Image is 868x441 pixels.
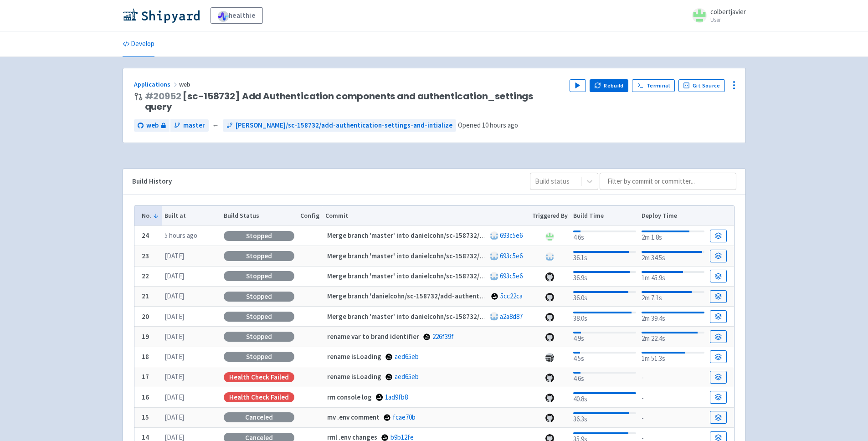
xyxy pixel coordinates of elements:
[223,119,456,132] a: [PERSON_NAME]/sc-158732/add-authentication-settings-and-intialize
[327,251,611,260] strong: Merge branch 'master' into danielcohn/sc-158732/add-authentication-settings-and-intialize
[224,412,294,422] div: Canceled
[432,332,454,341] a: 226f39f
[385,393,408,401] a: 1ad9fb8
[642,371,704,383] div: -
[142,393,149,401] b: 16
[573,390,636,405] div: 40.8s
[164,272,184,280] time: [DATE]
[164,251,184,260] time: [DATE]
[687,8,746,23] a: colbertjavier User
[500,292,523,300] a: 5cc22ca
[642,350,704,364] div: 1m 51.3s
[570,79,586,92] button: Play
[298,206,323,226] th: Config
[145,91,562,112] span: [sc-158732] Add Authentication components and authentication_settings query
[164,372,184,381] time: [DATE]
[642,269,704,283] div: 1m 45.9s
[710,310,726,323] a: Build Details
[639,206,707,226] th: Deploy Time
[164,231,197,240] time: 5 hours ago
[164,413,184,421] time: [DATE]
[710,350,726,363] a: Build Details
[570,206,639,226] th: Build Time
[573,229,636,243] div: 4.6s
[142,372,149,381] b: 17
[678,79,725,92] a: Git Source
[710,411,726,424] a: Build Details
[145,90,181,103] a: #20952
[327,393,372,401] strong: rm console log
[146,120,159,131] span: web
[500,272,523,280] a: 693c5e6
[162,206,221,226] th: Built at
[142,211,159,220] button: No.
[710,371,726,384] a: Build Details
[642,289,704,303] div: 2m 7.1s
[212,120,219,131] span: ←
[224,271,294,281] div: Stopped
[710,270,726,282] a: Build Details
[221,206,298,226] th: Build Status
[164,352,184,361] time: [DATE]
[327,332,419,341] strong: rename var to brand identifier
[224,231,294,241] div: Stopped
[710,17,746,23] small: User
[642,249,704,263] div: 2m 34.5s
[327,413,380,421] strong: mv .env comment
[642,411,704,424] div: -
[573,269,636,283] div: 36.9s
[710,330,726,343] a: Build Details
[224,372,294,382] div: Health check failed
[179,80,192,88] span: web
[142,292,149,300] b: 21
[710,391,726,404] a: Build Details
[710,230,726,242] a: Build Details
[642,310,704,324] div: 2m 39.4s
[529,206,570,226] th: Triggered By
[142,251,149,260] b: 23
[327,312,611,321] strong: Merge branch 'master' into danielcohn/sc-158732/add-authentication-settings-and-intialize
[590,79,629,92] button: Rebuild
[632,79,674,92] a: Terminal
[142,312,149,321] b: 20
[573,289,636,303] div: 36.0s
[327,372,381,381] strong: rename isLoading
[642,391,704,404] div: -
[211,7,263,24] a: healthie
[327,352,381,361] strong: rename isLoading
[573,370,636,384] div: 4.6s
[142,231,149,240] b: 24
[642,229,704,243] div: 2m 1.8s
[183,120,205,131] span: master
[600,173,736,190] input: Filter by commit or committer...
[500,251,523,260] a: 693c5e6
[142,352,149,361] b: 18
[500,312,523,321] a: a2a8d87
[710,7,746,16] span: colbertjavier
[327,231,611,240] strong: Merge branch 'master' into danielcohn/sc-158732/add-authentication-settings-and-intialize
[224,392,294,402] div: Health check failed
[142,272,149,280] b: 22
[164,393,184,401] time: [DATE]
[134,80,179,88] a: Applications
[132,176,515,187] div: Build History
[573,249,636,263] div: 36.1s
[395,372,419,381] a: aed65eb
[170,119,209,132] a: master
[573,350,636,364] div: 4.5s
[224,332,294,342] div: Stopped
[573,310,636,324] div: 38.0s
[710,290,726,303] a: Build Details
[500,231,523,240] a: 693c5e6
[327,272,611,280] strong: Merge branch 'master' into danielcohn/sc-158732/add-authentication-settings-and-intialize
[482,121,518,129] time: 10 hours ago
[710,250,726,262] a: Build Details
[123,8,200,23] img: Shipyard logo
[573,330,636,344] div: 4.9s
[164,332,184,341] time: [DATE]
[164,312,184,321] time: [DATE]
[573,410,636,425] div: 36.3s
[142,332,149,341] b: 19
[224,352,294,362] div: Stopped
[164,292,184,300] time: [DATE]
